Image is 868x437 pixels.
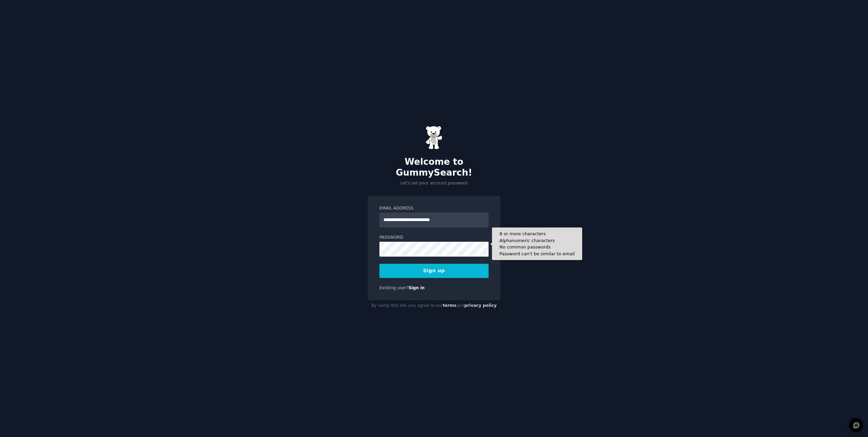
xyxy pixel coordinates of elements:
p: Let's set your account password [368,180,500,186]
span: Existing user? [379,285,409,290]
label: Password [379,235,489,241]
a: terms [443,303,456,308]
a: privacy policy [464,303,497,308]
label: Email Address [379,205,489,212]
button: Sign up [379,264,489,278]
div: By using this site you agree to our and [368,300,500,311]
h2: Welcome to GummySearch! [368,157,500,178]
img: Gummy Bear [426,126,442,150]
a: Sign in [409,285,425,290]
